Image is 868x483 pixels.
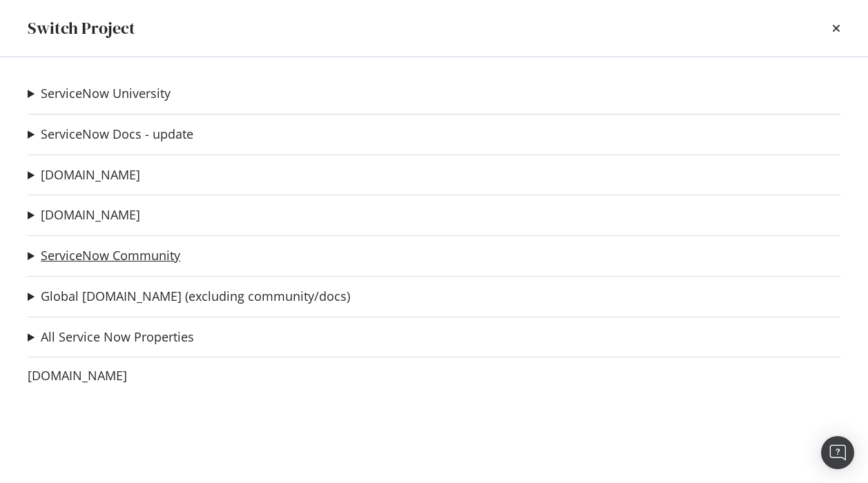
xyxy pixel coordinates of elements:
a: ServiceNow University [41,86,171,101]
summary: [DOMAIN_NAME] [28,206,140,224]
a: [DOMAIN_NAME] [28,368,127,383]
a: ServiceNow Community [41,248,180,263]
a: [DOMAIN_NAME] [41,168,140,182]
summary: Global [DOMAIN_NAME] (excluding community/docs) [28,288,350,306]
summary: ServiceNow University [28,85,171,103]
a: ServiceNow Docs - update [41,127,193,141]
div: Open Intercom Messenger [821,436,854,469]
div: times [832,17,840,40]
a: All Service Now Properties [41,330,194,344]
summary: All Service Now Properties [28,328,194,346]
a: [DOMAIN_NAME] [41,208,140,222]
div: Switch Project [28,17,135,40]
a: Global [DOMAIN_NAME] (excluding community/docs) [41,289,350,304]
summary: ServiceNow Community [28,247,180,265]
summary: [DOMAIN_NAME] [28,166,140,184]
summary: ServiceNow Docs - update [28,126,193,144]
